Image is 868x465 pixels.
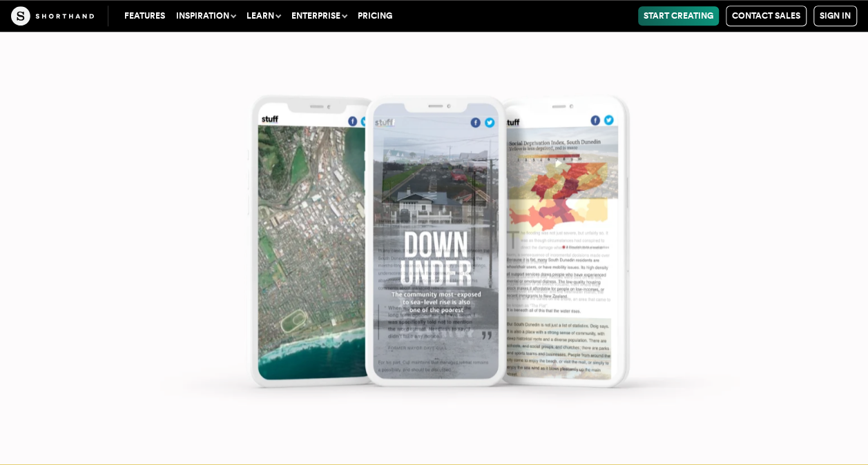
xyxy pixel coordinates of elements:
button: Learn [241,6,286,26]
button: Enterprise [286,6,352,26]
img: The Craft [11,6,94,26]
a: Features [119,6,171,26]
a: Start Creating [638,6,719,26]
button: Inspiration [171,6,241,26]
a: Contact Sales [726,6,807,26]
a: Pricing [352,6,398,26]
a: Sign in [813,6,857,26]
